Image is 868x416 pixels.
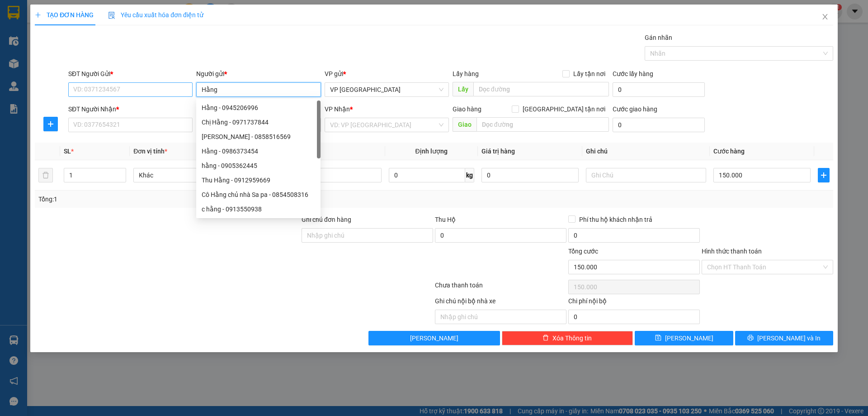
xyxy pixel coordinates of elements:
button: Close [812,5,838,30]
th: Ghi chú [582,143,710,160]
input: Nhập ghi chú [435,310,566,324]
span: Thu Hộ [435,216,456,223]
div: Người gửi [196,69,321,79]
span: [PERSON_NAME] [665,333,713,343]
span: save [655,335,661,342]
button: delete [38,168,53,182]
div: Hằng - 0945206996 [202,103,315,113]
input: 0 [481,168,579,182]
span: close [821,13,829,20]
span: Định lượng [415,148,448,155]
span: Giao hàng [453,105,481,113]
div: Chưa thanh toán [434,280,567,296]
span: plus [44,120,57,128]
div: Hằng - 0986373454 [196,144,321,158]
span: plus [818,172,829,179]
span: delete [542,335,549,342]
div: Hằng Phạm - 0858516569 [196,129,321,144]
button: plus [43,117,58,131]
span: VP Nhận [325,105,350,113]
div: SĐT Người Gửi [68,69,193,79]
button: printer[PERSON_NAME] và In [735,331,833,345]
div: Tổng: 1 [38,194,335,204]
span: SL [64,148,71,155]
span: [PERSON_NAME] [410,333,458,343]
label: Ghi chú đơn hàng [302,216,351,223]
span: Lấy tận nơi [570,69,609,79]
span: Lấy [453,82,473,96]
div: hằng - 0905362445 [196,158,321,173]
span: Tổng cước [568,248,598,255]
div: hằng - 0905362445 [202,161,315,171]
span: Lấy hàng [453,70,479,77]
label: Hình thức thanh toán [702,248,762,255]
button: deleteXóa Thông tin [502,331,633,345]
button: save[PERSON_NAME] [635,331,733,345]
span: plus [35,12,41,18]
span: Giá trị hàng [481,148,515,155]
input: VD: Bàn, Ghế [261,168,381,182]
input: Dọc đường [473,82,609,96]
input: Dọc đường [476,117,609,132]
img: icon [108,12,115,19]
span: TẠO ĐƠN HÀNG [35,11,94,19]
span: Phí thu hộ khách nhận trả [576,215,656,225]
div: c hằng - 0913550938 [202,204,315,214]
div: VP gửi [325,69,449,79]
div: Hằng - 0945206996 [196,100,321,115]
input: Cước lấy hàng [613,82,705,97]
div: Ghi chú nội bộ nhà xe [435,296,566,310]
span: kg [465,168,474,182]
button: plus [818,168,830,182]
div: Hằng - 0986373454 [202,146,315,156]
span: Giao [453,117,476,132]
label: Cước lấy hàng [613,70,653,77]
input: Ghi chú đơn hàng [302,228,433,243]
input: Ghi Chú [586,168,706,182]
input: Cước giao hàng [613,118,705,132]
span: VP Đà Nẵng [330,83,443,96]
div: Thu Hằng - 0912959669 [202,175,315,185]
span: Đơn vị tính [133,148,167,155]
span: Cước hàng [713,148,745,155]
span: [PERSON_NAME] và In [757,333,821,343]
div: Thu Hằng - 0912959669 [196,173,321,187]
div: Chị Hằng - 0971737844 [196,115,321,129]
span: Khác [139,168,248,182]
div: [PERSON_NAME] - 0858516569 [202,132,315,142]
span: Yêu cầu xuất hóa đơn điện tử [108,11,203,19]
div: Chị Hằng - 0971737844 [202,117,315,127]
label: Cước giao hàng [613,105,657,113]
div: Chi phí nội bộ [568,296,700,310]
div: SĐT Người Nhận [68,104,193,114]
button: [PERSON_NAME] [368,331,500,345]
div: c hằng - 0913550938 [196,202,321,216]
div: Cô Hằng chủ nhà Sa pa - 0854508316 [202,190,315,200]
span: Xóa Thông tin [552,333,592,343]
div: Cô Hằng chủ nhà Sa pa - 0854508316 [196,187,321,202]
span: [GEOGRAPHIC_DATA] tận nơi [519,104,609,114]
span: printer [747,335,754,342]
label: Gán nhãn [645,34,672,41]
